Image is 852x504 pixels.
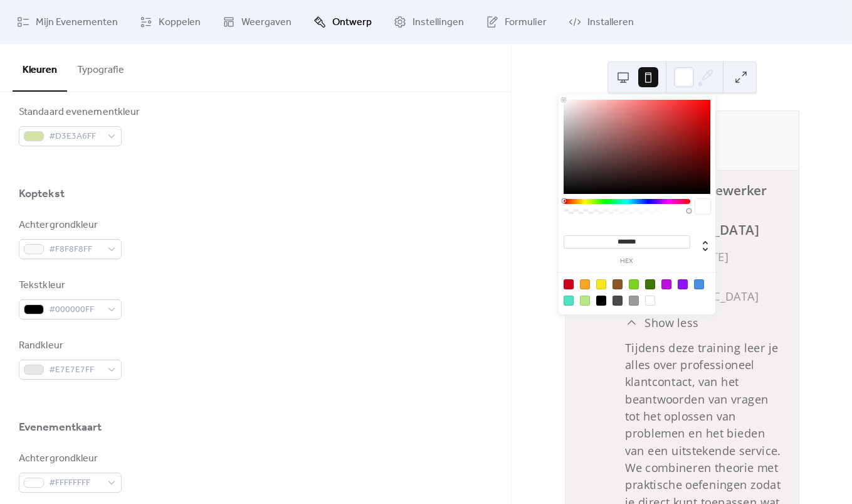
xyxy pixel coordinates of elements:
[19,451,119,466] div: Achtergrondkleur
[476,5,556,39] a: Formulier
[49,363,102,378] span: #E7E7E7FF
[645,296,655,306] div: #FFFFFF
[19,338,119,353] div: Randkleur
[644,286,759,306] span: [GEOGRAPHIC_DATA]
[644,247,728,267] span: [DATE] - [DATE]
[8,5,127,39] a: Mijn Evenementen
[629,296,639,306] div: #9B9B9B
[596,296,606,306] div: #000000
[645,279,655,289] div: #417505
[564,258,690,265] label: hex
[505,15,547,30] span: Formulier
[678,279,688,289] div: #9013FE
[49,242,102,257] span: #F8F8F8FF
[694,279,704,289] div: #4A90E2
[613,279,623,289] div: #8B572A
[49,303,102,318] span: #000000FF
[413,15,464,30] span: Instellingen
[629,279,639,289] div: #7ED321
[644,314,698,331] span: Show less
[19,186,65,201] div: Koptekst
[580,279,590,289] div: #F5A623
[304,5,381,39] a: Ontwerp
[625,314,638,331] div: ​
[580,296,590,306] div: #B8E986
[565,111,799,131] div: Upcoming events
[19,420,102,435] div: Evenementkaart
[596,279,606,289] div: #F8E71C
[625,314,698,331] button: ​Show less
[332,15,372,30] span: Ontwerp
[661,279,671,289] div: #BD10E0
[241,15,292,30] span: Weergaven
[67,44,134,90] button: Typografie
[613,296,623,306] div: #4A4A4A
[564,279,574,289] div: #D0021B
[19,278,119,293] div: Tekstkleur
[130,5,210,39] a: Koppelen
[384,5,473,39] a: Instellingen
[159,15,201,30] span: Koppelen
[559,5,643,39] a: Installeren
[625,181,786,240] div: Opleiding Medewerker Klantcontact - [GEOGRAPHIC_DATA]
[13,44,67,92] button: Kleuren
[49,476,102,491] span: #FFFFFFFF
[19,105,140,120] div: Standaard evenementkleur
[587,15,634,30] span: Installeren
[36,15,118,30] span: Mijn Evenementen
[213,5,301,39] a: Weergaven
[564,296,574,306] div: #50E3C2
[49,129,102,144] span: #D3E3A6FF
[19,218,119,233] div: Achtergrondkleur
